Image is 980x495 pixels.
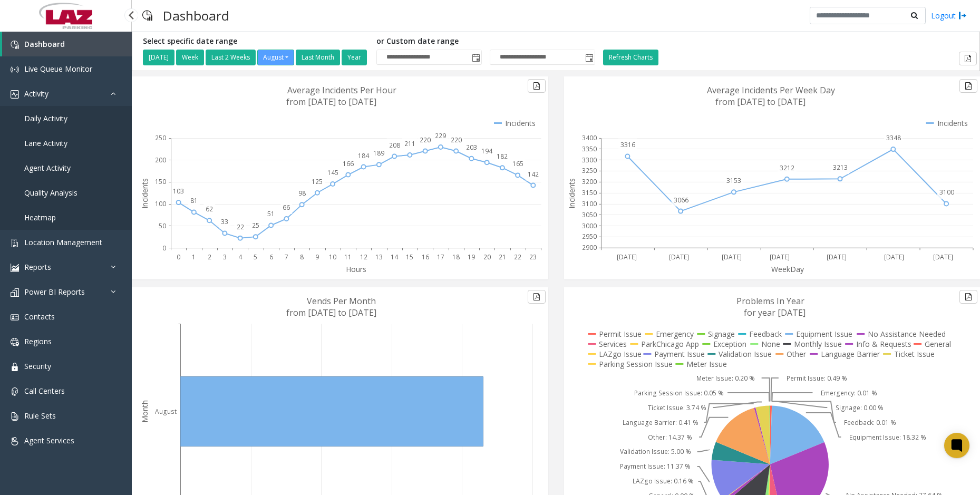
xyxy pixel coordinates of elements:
text: Ticket Issue: 3.74 % [647,403,706,412]
button: August [257,50,294,65]
text: 3212 [780,163,794,172]
span: Rule Sets [24,411,56,421]
span: Call Centers [24,386,65,396]
text: Signage: 0.00 % [836,403,884,412]
text: 3350 [582,144,597,153]
text: 11 [344,253,352,261]
text: Payment Issue: 11.37 % [620,462,691,471]
text: 3100 [582,199,597,208]
text: [DATE] [884,253,904,261]
span: Live Queue Monitor [24,64,92,74]
button: Export to pdf [959,290,977,304]
span: Daily Activity [24,113,67,123]
h3: Dashboard [158,3,235,28]
text: from [DATE] to [DATE] [715,96,806,108]
button: Export to pdf [528,290,546,304]
text: 3066 [673,196,688,205]
text: Average Incidents Per Week Day [707,84,835,96]
span: Heatmap [24,212,56,222]
span: Power BI Reports [24,287,85,297]
button: Week [176,50,204,65]
text: Language Barrier: 0.41 % [623,418,698,427]
h5: or Custom date range [376,37,595,46]
button: [DATE] [143,50,174,65]
a: Logout [931,10,967,21]
text: Feedback: 0.01 % [844,418,896,427]
text: 9 [315,253,319,261]
text: 0 [177,253,180,261]
text: 3316 [620,141,635,150]
button: Export to pdf [528,79,546,93]
span: Agent Services [24,435,74,445]
button: Refresh Charts [603,50,658,65]
text: 50 [159,221,166,230]
text: 7 [285,253,288,261]
text: 3213 [833,163,848,172]
text: 3250 [582,167,597,176]
img: 'icon' [11,313,19,322]
text: 184 [358,151,370,160]
text: 142 [528,170,539,179]
text: Validation Issue: 5.00 % [620,448,691,457]
text: 166 [343,159,354,168]
text: 14 [391,253,399,261]
text: 2900 [582,244,597,253]
text: LAZgo Issue: 0.16 % [633,477,694,486]
span: Activity [24,89,48,99]
text: 98 [298,189,306,198]
text: for year [DATE] [744,307,806,318]
text: 18 [452,253,460,261]
img: 'icon' [11,239,19,247]
button: Export to pdf [959,79,977,93]
text: [DATE] [616,253,636,261]
text: 165 [512,159,523,168]
text: from [DATE] to [DATE] [286,96,376,108]
img: 'icon' [11,387,19,396]
text: 10 [329,253,336,261]
text: Other: 14.37 % [647,433,692,442]
text: Parking Session Issue: 0.05 % [634,389,723,397]
text: 3000 [582,221,597,230]
text: [DATE] [722,253,742,261]
text: 3 [223,253,227,261]
text: Emergency: 0.01 % [821,389,877,397]
text: 125 [312,177,323,186]
text: Incidents [567,178,577,209]
span: Quality Analysis [24,188,77,198]
text: 229 [435,131,446,140]
text: 17 [437,253,444,261]
img: 'icon' [11,288,19,297]
text: 103 [173,187,184,196]
text: Incidents [140,178,150,209]
span: Regions [24,336,52,346]
text: 33 [221,217,228,226]
text: 3300 [582,156,597,164]
text: 3348 [886,133,901,142]
img: pageIcon [142,3,152,28]
span: Agent Activity [24,163,71,173]
text: 5 [254,253,257,261]
img: 'icon' [11,338,19,346]
img: logout [958,10,967,21]
text: [DATE] [668,253,688,261]
text: 8 [300,253,304,261]
text: [DATE] [770,253,790,261]
text: 6 [269,253,273,261]
img: 'icon' [11,437,19,445]
text: 19 [468,253,475,261]
img: 'icon' [11,90,19,99]
text: 15 [406,253,413,261]
text: 200 [155,156,166,164]
text: 150 [155,177,166,186]
text: 3400 [582,133,597,142]
span: Toggle popup [583,50,595,65]
text: 211 [404,139,415,148]
text: 2 [208,253,211,261]
button: Last 2 Weeks [206,50,256,65]
text: [DATE] [933,253,953,261]
span: Reports [24,262,51,272]
span: Dashboard [24,39,65,49]
text: Hours [346,264,366,274]
text: 12 [360,253,367,261]
text: 189 [373,149,384,158]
